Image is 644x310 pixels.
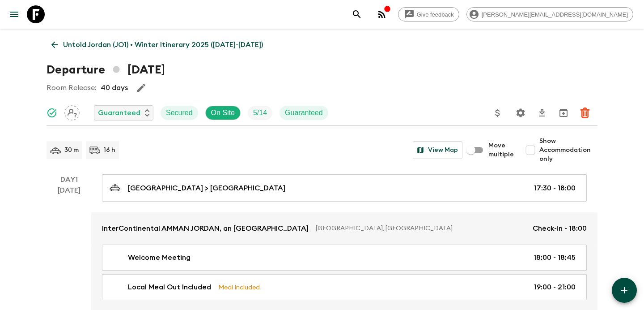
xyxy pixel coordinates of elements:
a: Local Meal Out IncludedMeal Included19:00 - 21:00 [102,274,587,300]
button: Update Price, Early Bird Discount and Costs [489,104,507,122]
p: 16 h [104,146,115,155]
a: Welcome Meeting18:00 - 18:45 [102,245,587,271]
a: [GEOGRAPHIC_DATA] > [GEOGRAPHIC_DATA]17:30 - 18:00 [102,174,587,202]
p: Guaranteed [98,108,140,118]
span: Show Accommodation only [539,137,597,164]
button: Settings [512,104,530,122]
span: [PERSON_NAME][EMAIL_ADDRESS][DOMAIN_NAME] [477,11,633,18]
div: On Site [205,106,241,120]
p: Secured [166,108,193,118]
button: Download CSV [533,104,551,122]
span: Move multiple [488,141,514,159]
p: On Site [211,108,235,118]
button: search adventures [348,5,366,23]
p: 30 m [64,146,79,155]
p: [GEOGRAPHIC_DATA] > [GEOGRAPHIC_DATA] [128,183,285,194]
div: Trip Fill [248,106,272,120]
button: menu [5,5,23,23]
button: View Map [413,141,462,159]
p: 40 days [101,82,128,93]
p: InterContinental AMMAN JORDAN, an [GEOGRAPHIC_DATA] [102,223,309,234]
p: 18:00 - 18:45 [534,252,576,263]
button: Delete [576,104,594,122]
svg: Synced Successfully [47,108,57,118]
button: Archive (Completed, Cancelled or Unsynced Departures only) [555,104,572,122]
p: 5 / 14 [253,108,267,118]
p: Guaranteed [285,108,323,118]
p: Meal Included [218,282,260,292]
p: [GEOGRAPHIC_DATA], [GEOGRAPHIC_DATA] [316,224,525,233]
p: 19:00 - 21:00 [534,282,576,293]
a: Give feedback [398,7,459,22]
span: Give feedback [412,11,459,18]
div: [PERSON_NAME][EMAIL_ADDRESS][DOMAIN_NAME] [466,7,633,22]
p: Local Meal Out Included [128,282,211,293]
a: InterContinental AMMAN JORDAN, an [GEOGRAPHIC_DATA][GEOGRAPHIC_DATA], [GEOGRAPHIC_DATA]Check-in -... [91,212,597,245]
p: Check-in - 18:00 [533,223,587,234]
span: Assign pack leader [64,108,80,115]
p: Untold Jordan (JO1) • Winter Itinerary 2025 ([DATE]-[DATE]) [63,39,263,50]
div: Secured [161,106,198,120]
p: Room Release: [47,82,96,93]
a: Untold Jordan (JO1) • Winter Itinerary 2025 ([DATE]-[DATE]) [47,36,268,54]
p: 17:30 - 18:00 [534,183,576,194]
p: Day 1 [47,174,91,185]
p: Welcome Meeting [128,252,191,263]
h1: Departure [DATE] [47,61,165,79]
